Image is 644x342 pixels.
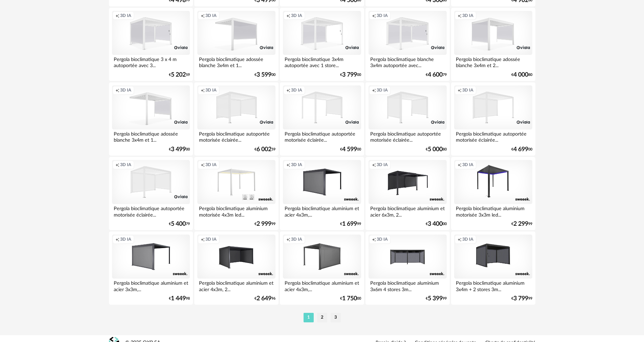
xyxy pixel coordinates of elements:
[451,82,535,156] a: Creation icon 3D IA Pergola bioclimatique autoportée motorisée éclairée... €4 69900
[201,13,205,18] span: Creation icon
[340,147,361,152] div: € 00
[372,13,376,18] span: Creation icon
[372,162,376,167] span: Creation icon
[451,157,535,230] a: Creation icon 3D IA Pergola bioclimatique aluminium motorisée 3x3m led... €2 29999
[169,147,190,152] div: € 00
[340,73,361,77] div: € 00
[513,73,528,77] span: 4 000
[171,222,186,226] span: 5 400
[194,8,278,81] a: Creation icon 3D IA Pergola bioclimatique adossée blanche 3x4m et 1... €3 59900
[428,222,443,226] span: 3 400
[194,82,278,156] a: Creation icon 3D IA Pergola bioclimatique autoportée motorisée éclairée... €6 00259
[511,222,532,226] div: € 99
[426,73,447,77] div: € 79
[451,232,535,305] a: Creation icon 3D IA Pergola bioclimatique aluminium 3x4m + 2 stores 3m... €3 79999
[171,147,186,152] span: 3 499
[254,222,275,226] div: € 99
[513,147,528,152] span: 4 699
[340,296,361,301] div: € 00
[513,222,528,226] span: 2 299
[283,204,361,218] div: Pergola bioclimatique aluminium et acier 4x3m,...
[428,296,443,301] span: 5 399
[286,237,290,242] span: Creation icon
[462,87,473,93] span: 3D IA
[112,204,190,218] div: Pergola bioclimatique autoportée motorisée éclairée...
[120,13,131,18] span: 3D IA
[365,157,449,230] a: Creation icon 3D IA Pergola bioclimatique aluminium et acier 6x3m, 2... €3 40000
[513,296,528,301] span: 3 799
[120,87,131,93] span: 3D IA
[458,237,462,242] span: Creation icon
[201,87,205,93] span: Creation icon
[458,162,462,167] span: Creation icon
[197,55,275,68] div: Pergola bioclimatique adossée blanche 3x4m et 1...
[331,313,341,322] li: 3
[304,313,314,322] li: 1
[257,147,271,152] span: 6 002
[454,204,532,218] div: Pergola bioclimatique aluminium motorisée 3x3m led...
[369,279,446,292] div: Pergola bioclimatique aluminium 3x6m 4 stores 3m...
[291,237,302,242] span: 3D IA
[171,296,186,301] span: 1 449
[254,73,275,77] div: € 00
[454,279,532,292] div: Pergola bioclimatique aluminium 3x4m + 2 stores 3m...
[426,222,447,226] div: € 00
[365,232,449,305] a: Creation icon 3D IA Pergola bioclimatique aluminium 3x6m 4 stores 3m... €5 39999
[115,87,119,93] span: Creation icon
[169,296,190,301] div: € 98
[280,232,364,305] a: Creation icon 3D IA Pergola bioclimatique aluminium et acier 4x3m,... €1 75000
[342,73,357,77] span: 3 799
[286,87,290,93] span: Creation icon
[342,222,357,226] span: 1 699
[197,279,275,292] div: Pergola bioclimatique aluminium et acier 4x3m, 2...
[369,129,446,143] div: Pergola bioclimatique autoportée motorisée éclairée...
[365,8,449,81] a: Creation icon 3D IA Pergola bioclimatique blanche 3x4m autoportée avec... €4 60079
[372,87,376,93] span: Creation icon
[201,162,205,167] span: Creation icon
[426,296,447,301] div: € 99
[340,222,361,226] div: € 99
[458,87,462,93] span: Creation icon
[257,296,271,301] span: 2 649
[369,204,446,218] div: Pergola bioclimatique aluminium et acier 6x3m, 2...
[201,237,205,242] span: Creation icon
[377,162,388,167] span: 3D IA
[169,222,190,226] div: € 79
[286,13,290,18] span: Creation icon
[257,222,271,226] span: 2 999
[291,162,302,167] span: 3D IA
[112,55,190,68] div: Pergola bioclimatique 3 x 4 m autoportée avec 3...
[462,237,473,242] span: 3D IA
[197,129,275,143] div: Pergola bioclimatique autoportée motorisée éclairée...
[428,147,443,152] span: 5 000
[377,237,388,242] span: 3D IA
[280,157,364,230] a: Creation icon 3D IA Pergola bioclimatique aluminium et acier 4x3m,... €1 69999
[171,73,186,77] span: 5 202
[169,73,190,77] div: € 59
[291,87,302,93] span: 3D IA
[115,13,119,18] span: Creation icon
[120,162,131,167] span: 3D IA
[291,13,302,18] span: 3D IA
[317,313,327,322] li: 2
[280,82,364,156] a: Creation icon 3D IA Pergola bioclimatique autoportée motorisée éclairée... €4 59900
[462,13,473,18] span: 3D IA
[377,13,388,18] span: 3D IA
[462,162,473,167] span: 3D IA
[372,237,376,242] span: Creation icon
[254,147,275,152] div: € 59
[511,147,532,152] div: € 00
[283,55,361,68] div: Pergola bioclimatique 3x4m autoportée avec 1 store...
[109,232,193,305] a: Creation icon 3D IA Pergola bioclimatique aluminium et acier 3x3m,... €1 44998
[205,237,217,242] span: 3D IA
[205,13,217,18] span: 3D IA
[257,73,271,77] span: 3 599
[283,129,361,143] div: Pergola bioclimatique autoportée motorisée éclairée...
[377,87,388,93] span: 3D IA
[115,162,119,167] span: Creation icon
[286,162,290,167] span: Creation icon
[194,232,278,305] a: Creation icon 3D IA Pergola bioclimatique aluminium et acier 4x3m, 2... €2 64996
[197,204,275,218] div: Pergola bioclimatique aluminium motorisée 4x3m led...
[451,8,535,81] a: Creation icon 3D IA Pergola bioclimatique adossée blanche 3x4m et 2... €4 00080
[454,55,532,68] div: Pergola bioclimatique adossée blanche 3x4m et 2...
